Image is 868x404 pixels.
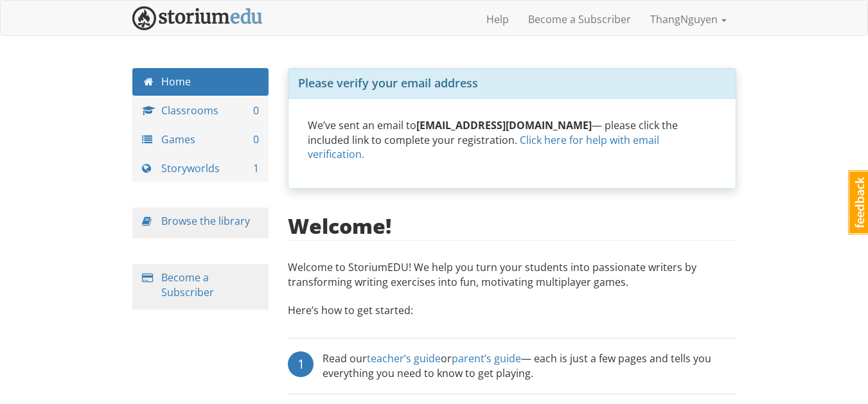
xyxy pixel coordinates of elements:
a: Click here for help with email verification. [308,133,659,162]
span: 0 [253,103,259,118]
a: Become a Subscriber [161,270,214,299]
a: ThangNguyen [641,3,736,35]
p: Welcome to StoriumEDU! We help you turn your students into passionate writers by transforming wri... [288,260,736,296]
span: 0 [253,132,259,147]
h2: Welcome! [288,215,391,237]
strong: [EMAIL_ADDRESS][DOMAIN_NAME] [416,118,592,132]
a: Games 0 [132,126,269,154]
a: Home [132,68,269,96]
span: Please verify your email address [298,75,478,91]
div: Read our or — each is just a few pages and tells you everything you need to know to get playing. [323,351,736,381]
a: Help [477,3,518,35]
span: 1 [253,161,259,176]
a: Classrooms 0 [132,97,269,125]
p: We’ve sent an email to — please click the included link to complete your registration. [308,118,716,162]
a: Storyworlds 1 [132,155,269,182]
a: Become a Subscriber [518,3,641,35]
a: teacher’s guide [367,351,441,365]
a: Browse the library [161,214,250,228]
img: StoriumEDU [132,6,263,30]
a: parent’s guide [452,351,521,365]
div: 1 [288,351,314,377]
p: Here’s how to get started: [288,303,736,331]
